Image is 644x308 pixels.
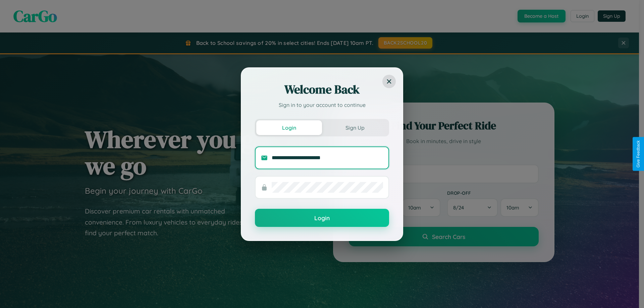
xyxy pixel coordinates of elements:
[636,140,641,168] div: Give Feedback
[255,81,389,98] h2: Welcome Back
[255,209,389,227] button: Login
[322,120,388,135] button: Sign Up
[255,101,389,109] p: Sign in to your account to continue
[256,120,322,135] button: Login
